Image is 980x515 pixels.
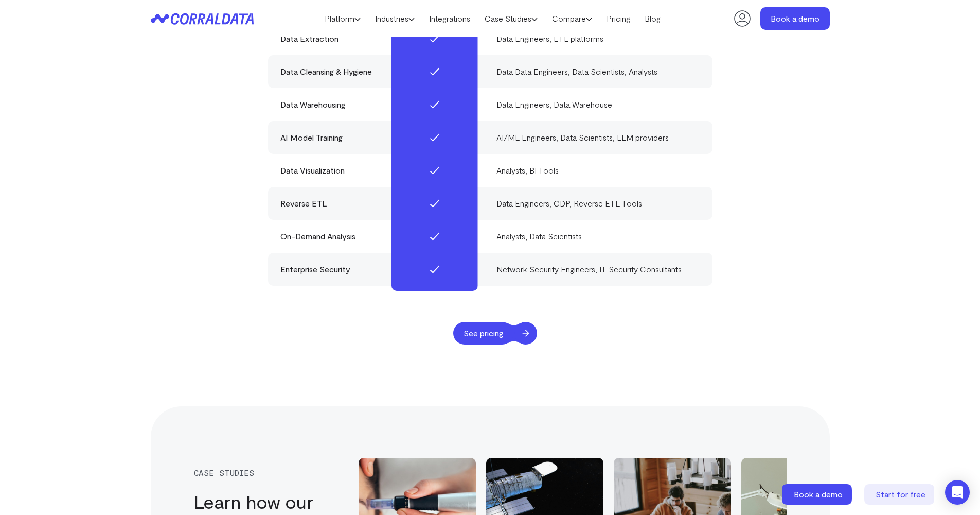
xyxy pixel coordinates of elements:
[280,65,484,78] div: Data Cleansing & Hygiene
[545,11,599,26] a: Compare
[280,263,484,276] div: Enterprise Security
[496,65,700,78] div: Data Data Engineers, Data Scientists, Analysts
[280,32,484,45] div: Data Extraction
[280,197,484,210] div: Reverse ETL
[496,131,700,144] div: AI/ML Engineers, Data Scientists, LLM providers
[876,489,925,499] span: Start for free
[317,11,368,26] a: Platform
[280,131,484,144] div: AI Model Training
[760,7,830,30] a: Book a demo
[864,484,936,505] a: Start for free
[496,164,700,177] div: Analysts, BI Tools
[422,11,477,26] a: Integrations
[794,489,843,499] span: Book a demo
[368,11,422,26] a: Industries
[477,11,545,26] a: Case Studies
[280,164,484,177] div: Data Visualization
[453,322,536,345] a: See pricing
[496,98,700,111] div: Data Engineers, Data Warehouse
[496,230,700,243] div: Analysts, Data Scientists
[599,11,637,26] a: Pricing
[782,484,854,505] a: Book a demo
[280,230,484,243] div: On-Demand Analysis
[496,263,700,276] div: Network Security Engineers, IT Security Consultants
[637,11,668,26] a: Blog
[453,322,513,345] span: See pricing
[194,468,341,477] div: case studies
[496,32,700,45] div: Data Engineers, ETL platforms
[496,197,700,210] div: Data Engineers, CDP, Reverse ETL Tools
[945,480,970,505] div: Open Intercom Messenger
[280,98,484,111] div: Data Warehousing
